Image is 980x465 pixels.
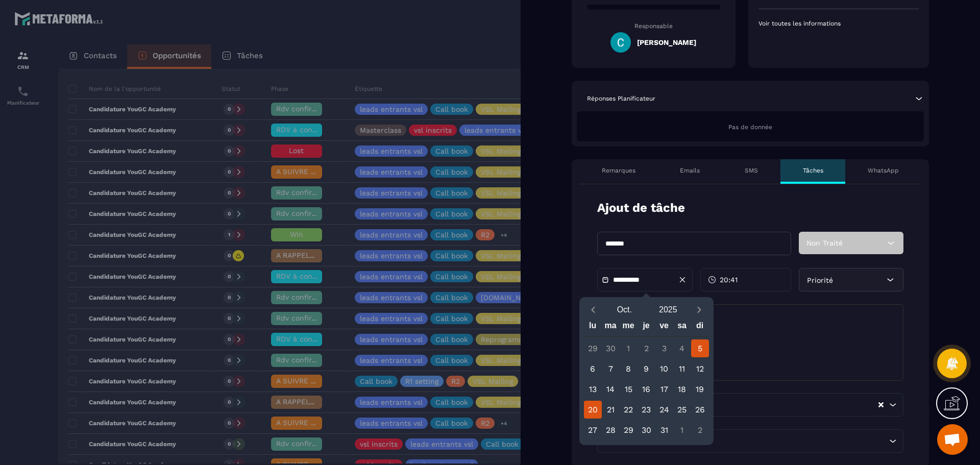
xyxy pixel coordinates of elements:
div: 12 [691,360,709,378]
div: 28 [602,421,620,439]
div: 30 [638,421,655,439]
div: 1 [620,339,638,357]
p: Tâches [803,166,823,175]
p: Réponses Planificateur [587,94,655,103]
div: 22 [620,401,638,419]
div: 26 [691,401,709,419]
div: Search for option [597,393,903,417]
div: 18 [673,380,691,398]
span: Non Traité [806,239,843,247]
div: Ouvrir le chat [937,424,968,455]
span: Pas de donnée [728,124,772,131]
div: di [691,319,709,336]
div: 30 [602,339,620,357]
div: 2 [638,339,655,357]
div: 6 [584,360,602,378]
div: 21 [602,401,620,419]
div: 7 [602,360,620,378]
div: 5 [691,339,709,357]
p: Ajout de tâche [597,200,685,216]
input: Search for option [667,399,877,410]
div: Calendar wrapper [584,319,709,439]
div: 15 [620,380,638,398]
p: Remarques [602,166,635,175]
h5: [PERSON_NAME] [637,38,696,46]
div: je [638,319,655,336]
div: sa [673,319,691,336]
p: Responsable [587,22,720,30]
div: 3 [655,339,673,357]
div: 16 [638,380,655,398]
button: Next month [690,303,709,316]
div: Search for option [597,429,903,453]
div: 19 [691,380,709,398]
div: 2 [691,421,709,439]
div: lu [584,319,602,336]
div: 13 [584,380,602,398]
div: 9 [638,360,655,378]
span: 20:41 [720,275,738,285]
div: 24 [655,401,673,419]
div: 23 [638,401,655,419]
div: me [620,319,638,336]
p: Voir toutes les informations [758,19,919,28]
div: 31 [655,421,673,439]
div: 29 [584,339,602,357]
div: 27 [584,421,602,439]
div: 1 [673,421,691,439]
div: 4 [673,339,691,357]
p: Emails [680,166,700,175]
div: Calendar days [584,339,709,439]
div: 8 [620,360,638,378]
button: Previous month [584,303,603,316]
div: 11 [673,360,691,378]
button: Open years overlay [646,301,690,319]
div: 25 [673,401,691,419]
div: 29 [620,421,638,439]
div: 20 [584,401,602,419]
div: 14 [602,380,620,398]
p: SMS [745,166,758,175]
input: Search for option [667,435,887,447]
button: Clear Selected [878,401,884,409]
div: ve [655,319,673,336]
span: Priorité [807,276,833,284]
div: 17 [655,380,673,398]
div: 10 [655,360,673,378]
p: WhatsApp [868,166,899,175]
div: ma [602,319,620,336]
button: Open months overlay [603,301,647,319]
